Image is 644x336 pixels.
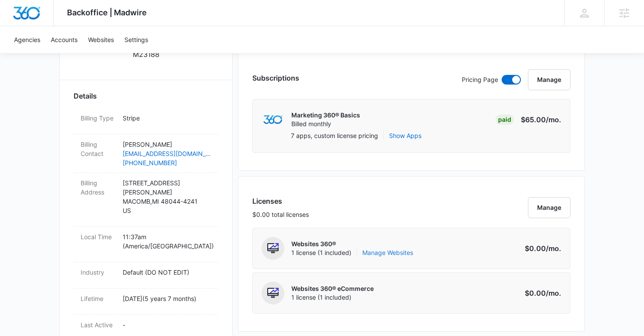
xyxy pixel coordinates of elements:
[252,196,309,206] h3: Licenses
[83,26,119,53] a: Websites
[123,140,211,149] p: [PERSON_NAME]
[123,232,211,251] p: 11:37am ( America/[GEOGRAPHIC_DATA] )
[263,115,282,124] img: marketing360Logo
[291,111,360,120] p: Marketing 360® Basics
[528,69,570,90] button: Manage
[520,114,561,125] p: $65.00
[67,8,147,17] span: Backoffice | Madwire
[123,178,211,215] p: [STREET_ADDRESS][PERSON_NAME] MACOMB , MI 48044-4241 US
[389,131,421,140] button: Show Apps
[74,173,218,227] div: Billing Address[STREET_ADDRESS][PERSON_NAME]MACOMB,MI 48044-4241US
[74,91,97,101] span: Details
[362,248,413,257] a: Manage Websites
[123,158,211,167] a: [PHONE_NUMBER]
[9,26,46,53] a: Agencies
[81,320,116,329] dt: Last Active
[520,243,561,254] p: $0.00
[495,114,514,125] div: Paid
[528,197,570,218] button: Manage
[123,149,211,158] a: [EMAIL_ADDRESS][DOMAIN_NAME]
[74,227,218,262] div: Local Time11:37am (America/[GEOGRAPHIC_DATA])
[123,320,211,329] p: -
[81,113,116,123] dt: Billing Type
[81,268,116,277] dt: Industry
[520,288,561,298] p: $0.00
[462,75,498,85] p: Pricing Page
[123,294,211,303] p: [DATE] ( 5 years 7 months )
[291,248,413,257] span: 1 license (1 included)
[252,73,299,83] h3: Subscriptions
[74,289,218,315] div: Lifetime[DATE](5 years 7 months)
[252,210,309,219] p: $0.00 total licenses
[74,108,218,134] div: Billing TypeStripe
[46,26,83,53] a: Accounts
[81,178,116,197] dt: Billing Address
[546,244,561,253] span: /mo.
[119,26,153,53] a: Settings
[291,131,378,140] p: 7 apps, custom license pricing
[291,240,413,248] p: Websites 360®
[546,115,561,124] span: /mo.
[123,268,211,277] p: Default (DO NOT EDIT)
[546,289,561,297] span: /mo.
[291,120,360,128] p: Billed monthly
[81,232,116,241] dt: Local Time
[74,134,218,173] div: Billing Contact[PERSON_NAME][EMAIL_ADDRESS][DOMAIN_NAME][PHONE_NUMBER]
[133,49,159,60] p: M23188
[291,293,374,302] span: 1 license (1 included)
[74,262,218,289] div: IndustryDefault (DO NOT EDIT)
[81,140,116,158] dt: Billing Contact
[81,294,116,303] dt: Lifetime
[123,113,211,123] p: Stripe
[291,284,374,293] p: Websites 360® eCommerce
